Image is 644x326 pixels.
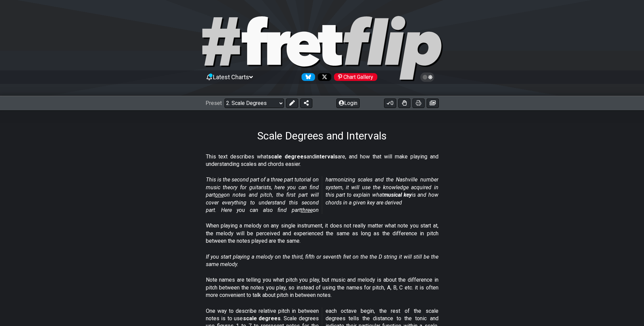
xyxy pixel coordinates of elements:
span: three [301,207,313,213]
p: Note names are telling you what pitch you play, but music and melody is about the difference in p... [206,276,438,299]
span: Preset [206,100,222,106]
p: When playing a melody on any single instrument, it does not really matter what note you start at,... [206,222,438,245]
select: Preset [224,99,284,108]
button: Login [336,99,360,108]
span: one [215,192,224,198]
span: Latest Charts [213,73,249,81]
a: #fretflip at Pinterest [331,73,377,81]
h1: Scale Degrees and Intervals [257,129,387,142]
p: This text describes what and are, and how that will make playing and understanding scales and cho... [206,153,438,168]
strong: scale degrees [268,153,307,160]
strong: musical key [384,192,412,198]
button: Print [412,99,425,108]
button: Share Preset [300,99,312,108]
button: Edit Preset [286,99,298,108]
strong: intervals [315,153,338,160]
a: Follow #fretflip at X [315,73,331,81]
em: This is the second part of a three part tutorial on music theory for guitarists, here you can fin... [206,176,438,213]
a: Follow #fretflip at Bluesky [299,73,315,81]
div: Chart Gallery [334,73,377,81]
button: Create image [427,99,439,108]
button: Toggle Dexterity for all fretkits [398,99,410,108]
strong: scale degrees [243,315,281,322]
button: 0 [384,99,396,108]
span: Toggle light / dark theme [424,74,431,80]
em: If you start playing a melody on the third, fifth or seventh fret on the the D string it will sti... [206,254,438,267]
